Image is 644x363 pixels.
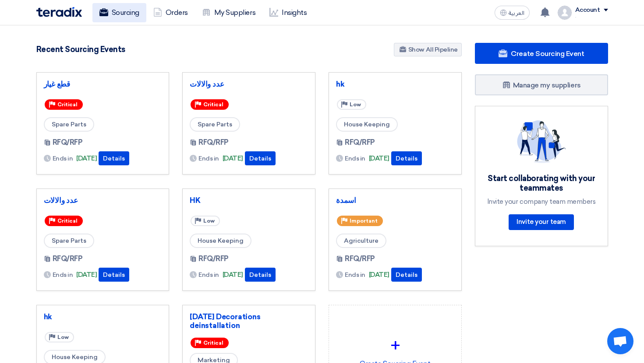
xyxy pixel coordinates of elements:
[198,137,229,148] span: RFQ/RFP
[262,3,314,22] a: Insights
[223,270,243,280] span: [DATE]
[369,270,389,280] span: [DATE]
[345,254,375,264] span: RFQ/RFP
[336,332,454,359] div: +
[57,218,78,224] span: Critical
[511,49,584,58] span: Create Sourcing Event
[509,10,524,16] span: العربية
[57,334,69,340] span: Low
[245,268,276,282] button: Details
[245,151,276,165] button: Details
[486,174,597,193] div: Start collaborating with your teammates
[336,196,454,205] a: اسمدة
[475,74,608,95] a: Manage my suppliers
[44,196,162,205] a: عدد والالات
[190,312,308,330] a: [DATE] Decorations deinstallation
[336,234,386,248] span: Agriculture
[345,137,375,148] span: RFQ/RFP
[44,80,162,88] a: قطع غيار
[350,218,378,224] span: Important
[486,198,597,206] div: Invite your company team members
[223,154,243,164] span: [DATE]
[558,6,572,20] img: profile_test.png
[391,151,422,165] button: Details
[76,270,97,280] span: [DATE]
[203,340,223,346] span: Critical
[575,14,608,18] div: .
[517,120,566,163] img: invite_your_team.svg
[203,218,215,224] span: Low
[146,3,195,22] a: Orders
[369,154,389,164] span: [DATE]
[190,196,308,205] a: HK
[607,328,633,354] div: Open chat
[53,270,73,279] span: Ends in
[198,154,219,163] span: Ends in
[44,117,94,132] span: Spare Parts
[345,270,365,279] span: Ends in
[53,254,83,264] span: RFQ/RFP
[53,154,73,163] span: Ends in
[36,7,82,17] img: Teradix logo
[575,7,600,14] div: Account
[76,154,97,164] span: [DATE]
[190,117,240,132] span: Spare Parts
[57,101,78,108] span: Critical
[350,101,361,108] span: Low
[336,117,398,132] span: House Keeping
[53,137,83,148] span: RFQ/RFP
[495,6,530,20] button: العربية
[198,270,219,279] span: Ends in
[44,234,94,248] span: Spare Parts
[336,80,454,88] a: hk
[509,214,573,230] a: Invite your team
[99,151,129,165] button: Details
[36,45,125,54] h4: Recent Sourcing Events
[99,268,129,282] button: Details
[203,101,223,108] span: Critical
[44,312,162,321] a: hk
[190,80,308,88] a: عدد والالات
[195,3,262,22] a: My Suppliers
[394,43,462,56] a: Show All Pipeline
[198,254,229,264] span: RFQ/RFP
[190,234,251,248] span: House Keeping
[345,154,365,163] span: Ends in
[391,268,422,282] button: Details
[92,3,146,22] a: Sourcing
